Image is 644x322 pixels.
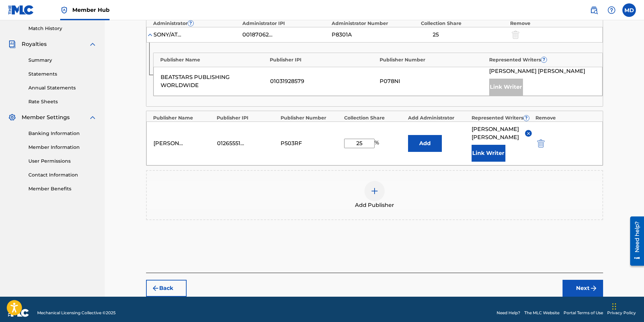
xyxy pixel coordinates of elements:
[375,139,381,148] span: %
[610,290,644,322] iframe: Chat Widget
[625,214,644,268] iframe: Resource Center
[380,77,486,85] div: P078NI
[28,171,97,179] a: Contact Information
[28,158,97,165] a: User Permissions
[8,40,16,48] img: Royalties
[8,309,29,317] img: logo
[526,131,531,136] img: remove-from-list-button
[28,57,97,64] a: Summary
[151,284,160,292] img: 7ee5dd4eb1f8a8e3ef2f.svg
[564,310,603,316] a: Portal Terms of Use
[153,114,214,122] div: Publisher Name
[37,310,116,316] span: Mechanical Licensing Collective © 2025
[537,139,545,147] img: 12a2ab48e56ec057fbd8.svg
[242,20,328,27] div: Administrator IPI
[89,113,97,122] img: expand
[270,77,376,85] div: 01031928579
[160,56,267,63] div: Publisher Name
[344,114,405,122] div: Collection Share
[355,201,394,209] span: Add Publisher
[147,31,153,38] img: expand-cell-toggle
[524,310,559,316] a: The MLC Website
[497,310,520,316] a: Need Help?
[371,187,379,195] img: add
[524,115,529,121] span: ?
[28,71,97,78] a: Statements
[489,56,596,63] div: Represented Writers
[72,6,110,14] span: Member Hub
[8,5,34,15] img: MLC Logo
[146,280,187,297] button: Back
[89,40,97,48] img: expand
[270,56,376,63] div: Publisher IPI
[408,114,469,122] div: Add Administrator
[380,56,486,63] div: Publisher Number
[28,185,97,192] a: Member Benefits
[607,310,636,316] a: Privacy Policy
[622,3,636,17] div: User Menu
[587,3,601,17] a: Public Search
[28,144,97,151] a: Member Information
[28,98,97,105] a: Rate Sheets
[22,113,70,122] span: Member Settings
[510,20,596,27] div: Remove
[217,114,277,122] div: Publisher IPI
[472,145,505,162] button: Link Writer
[28,130,97,137] a: Banking Information
[541,57,547,62] span: ?
[535,114,596,122] div: Remove
[472,125,520,141] span: [PERSON_NAME] [PERSON_NAME]
[563,280,603,297] button: Next
[607,6,616,14] img: help
[60,6,68,14] img: Top Rightsholder
[332,20,418,27] div: Administrator Number
[590,284,598,292] img: f7272a7cc735f4ea7f67.svg
[28,84,97,91] a: Annual Statements
[22,40,47,48] span: Royalties
[28,25,97,32] a: Match History
[188,21,193,26] span: ?
[281,114,341,122] div: Publisher Number
[8,113,16,122] img: Member Settings
[612,296,616,317] div: Drag
[421,20,507,27] div: Collection Share
[408,135,442,152] button: Add
[161,73,267,89] div: BEATSTARS PUBLISHING WORLDWIDE
[472,114,532,122] div: Represented Writers
[605,3,618,17] div: Help
[153,20,239,27] div: Administrator
[489,67,585,75] span: [PERSON_NAME] [PERSON_NAME]
[590,6,598,14] img: search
